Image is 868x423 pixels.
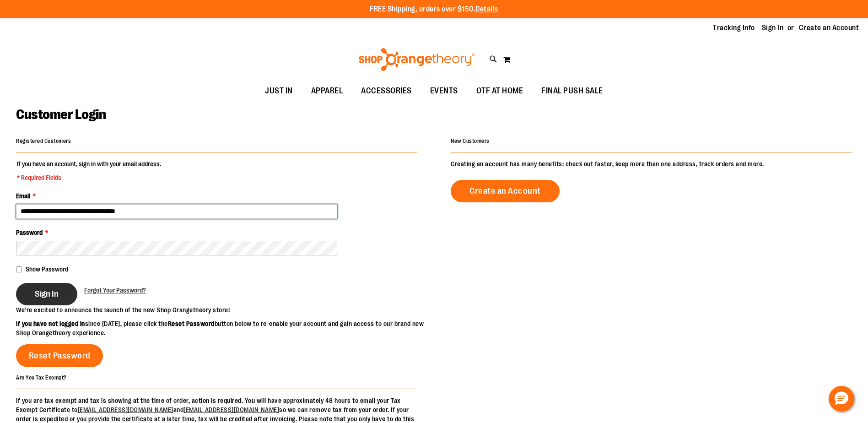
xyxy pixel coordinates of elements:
[78,406,173,413] a: [EMAIL_ADDRESS][DOMAIN_NAME]
[35,289,59,299] span: Sign In
[469,186,541,196] span: Create an Account
[352,81,421,102] a: ACCESSORIES
[361,81,412,101] span: ACCESSORIES
[84,286,146,295] a: Forgot Your Password?
[451,180,560,202] a: Create an Account
[370,4,498,15] p: FREE Shipping, orders over $150.
[357,48,476,71] img: Shop Orangetheory
[16,229,43,236] span: Password
[451,159,852,168] p: Creating an account has many benefits: check out faster, keep more than one address, track orders...
[799,23,859,33] a: Create an Account
[265,81,293,101] span: JUST IN
[16,138,71,144] strong: Registered Customers
[183,406,279,413] a: [EMAIL_ADDRESS][DOMAIN_NAME]
[16,320,85,327] strong: If you have not logged in
[84,287,146,294] span: Forgot Your Password?
[16,305,434,315] p: We’re excited to announce the launch of the new Shop Orangetheory store!
[311,81,343,101] span: APPAREL
[829,386,854,412] button: Hello, have a question? Let’s chat.
[256,81,302,102] a: JUST IN
[430,81,458,101] span: EVENTS
[302,81,352,102] a: APPAREL
[16,344,103,367] a: Reset Password
[16,192,30,200] span: Email
[16,107,106,122] span: Customer Login
[16,319,434,337] p: since [DATE], please click the button below to re-enable your account and gain access to our bran...
[541,81,603,101] span: FINAL PUSH SALE
[713,23,755,33] a: Tracking Info
[16,374,67,380] strong: Are You Tax Exempt?
[467,81,533,102] a: OTF AT HOME
[451,138,490,144] strong: New Customers
[532,81,612,102] a: FINAL PUSH SALE
[762,23,784,33] a: Sign In
[476,81,523,101] span: OTF AT HOME
[16,283,77,305] button: Sign In
[29,351,91,361] span: Reset Password
[421,81,467,102] a: EVENTS
[26,266,68,273] span: Show Password
[16,159,162,182] legend: If you have an account, sign in with your email address.
[168,320,215,327] strong: Reset Password
[475,5,498,13] a: Details
[17,173,161,182] span: * Required Fields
